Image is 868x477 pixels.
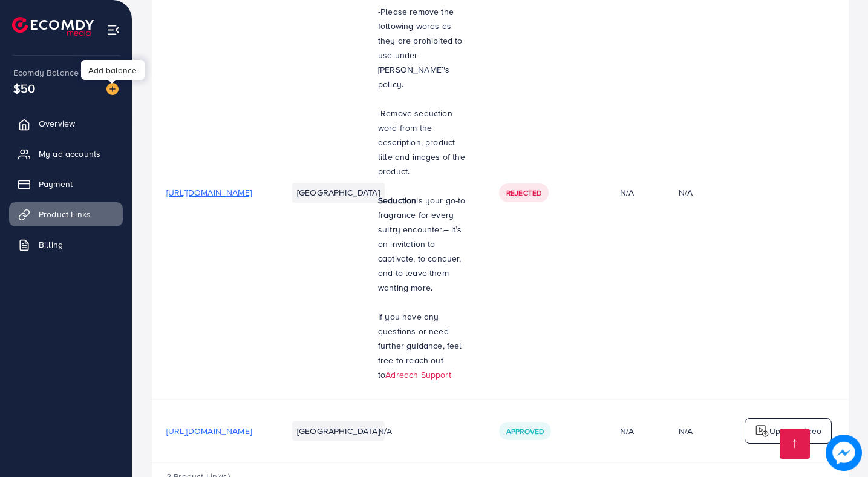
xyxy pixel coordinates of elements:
[769,424,821,438] p: Upload video
[506,188,541,198] span: Rejected
[378,106,470,179] p: -Remove seduction word from the description, product title and images of the product.
[39,208,91,220] span: Product Links
[620,186,650,199] div: N/A
[9,172,123,196] a: Payment
[679,186,693,199] div: N/A
[12,17,94,36] img: logo
[378,4,470,91] p: -Please remove the following words as they are prohibited to use under [PERSON_NAME]'s policy.
[292,183,385,202] li: [GEOGRAPHIC_DATA]
[9,111,123,136] a: Overview
[292,421,385,441] li: [GEOGRAPHIC_DATA]
[106,83,119,95] img: image
[13,67,79,79] span: Ecomdy Balance
[378,193,470,295] p: is your go-to fragrance for every sultry encounter.– it’s an invitation to captivate, to conquer,...
[106,23,120,37] img: menu
[506,426,544,436] span: Approved
[166,425,252,437] span: [URL][DOMAIN_NAME]
[39,117,75,130] span: Overview
[39,178,73,190] span: Payment
[39,148,100,160] span: My ad accounts
[9,202,123,226] a: Product Links
[620,425,650,437] div: N/A
[9,142,123,166] a: My ad accounts
[679,425,693,437] div: N/A
[13,79,35,97] span: $50
[385,369,451,381] a: Adreach Support
[39,238,63,251] span: Billing
[166,186,252,199] span: [URL][DOMAIN_NAME]
[378,425,392,437] span: N/A
[378,194,416,206] strong: Seduction
[81,60,145,80] div: Add balance
[9,232,123,257] a: Billing
[755,424,769,438] img: logo
[378,309,470,382] p: If you have any questions or need further guidance, feel free to reach out to
[826,435,862,471] img: image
